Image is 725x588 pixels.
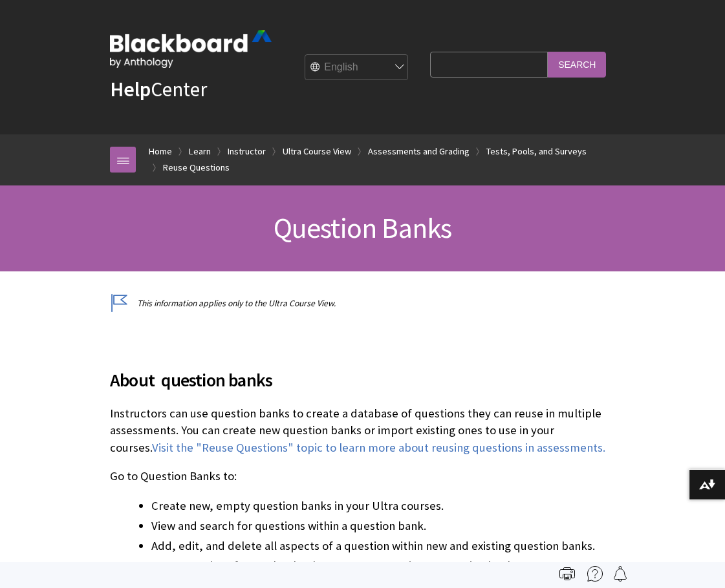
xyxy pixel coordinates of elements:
a: Home [149,143,172,160]
p: Instructors can use question banks to create a database of questions they can reuse in multiple a... [110,405,615,456]
a: Tests, Pools, and Surveys [486,143,587,160]
a: Reuse Questions [163,160,230,176]
img: Print [559,566,575,582]
a: Visit the "Reuse Questions" topic to learn more about reusing questions in assessments. [152,440,605,456]
a: Assessments and Grading [368,143,470,160]
img: Blackboard by Anthology [110,30,272,68]
img: Follow this page [612,566,628,582]
span: About question banks [110,366,615,394]
span: Question Banks [274,210,452,246]
a: HelpCenter [110,76,207,102]
strong: Help [110,76,151,102]
select: Site Language Selector [305,55,409,81]
p: This information applies only to the Ultra Course View. [110,297,615,310]
p: Go to Question Banks to: [110,468,615,485]
li: View and search for questions within a question bank. [151,517,615,535]
a: Ultra Course View [283,143,351,160]
a: Instructor [228,143,266,160]
a: Learn [189,143,211,160]
li: Create new, empty question banks in your Ultra courses. [151,497,615,515]
li: Add, edit, and delete all aspects of a question within new and existing question banks. [151,537,615,555]
img: More help [587,566,603,582]
input: Search [548,52,606,77]
li: Copy questions from other banks or assessments into a question bank. [151,557,615,575]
